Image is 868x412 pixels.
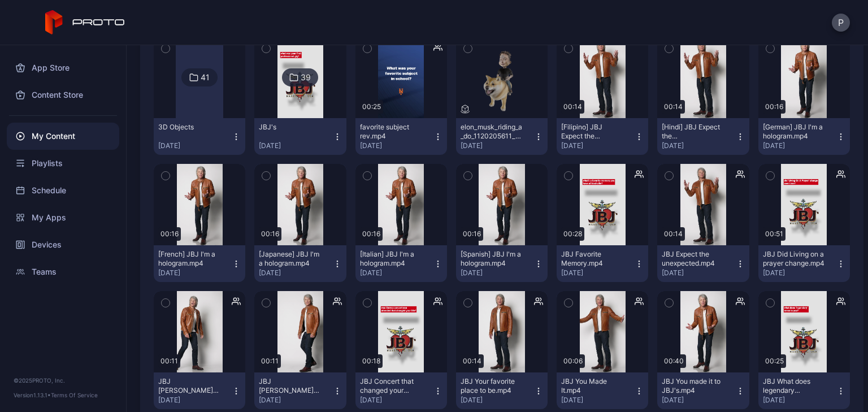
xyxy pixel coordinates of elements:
[254,118,346,155] button: JBJ's[DATE]
[561,268,635,277] div: [DATE]
[154,118,245,155] button: 3D Objects[DATE]
[14,376,112,385] div: © 2025 PROTO, Inc.
[7,204,119,231] a: My Apps
[763,396,836,405] div: [DATE]
[561,123,623,141] div: [Filipino] JBJ Expect the unexpected.mp4
[461,250,523,268] div: [Spanish] JBJ I'm a hologram.mp4
[763,123,825,141] div: [German] JBJ I'm a hologram.mp4
[360,250,422,268] div: [Italian] JBJ I'm a hologram.mp4
[758,118,850,155] button: [German] JBJ I'm a hologram.mp4[DATE]
[461,268,534,277] div: [DATE]
[763,377,825,395] div: JBJ What does legendary mean-.mp4
[557,118,648,155] button: [Filipino] JBJ Expect the unexpected.mp4[DATE]
[158,268,232,277] div: [DATE]
[758,372,850,409] button: JBJ What does legendary mean-.mp4[DATE]
[7,177,119,204] a: Schedule
[158,396,232,405] div: [DATE]
[259,123,321,132] div: JBJ's
[561,141,635,150] div: [DATE]
[360,377,422,395] div: JBJ Concert that changed your life.mp4
[7,150,119,177] a: Playlists
[254,372,346,409] button: JBJ [PERSON_NAME] you're up A.mp4[DATE]
[758,245,850,282] button: JBJ Did Living on a prayer change.mp4[DATE]
[14,392,51,398] span: Version 1.13.1 •
[355,372,447,409] button: JBJ Concert that changed your life.mp4[DATE]
[360,123,422,141] div: favorite subject rev.mp4
[154,372,245,409] button: JBJ [PERSON_NAME] you're up B.mp4[DATE]
[158,141,232,150] div: [DATE]
[662,268,735,277] div: [DATE]
[662,123,724,141] div: [Hindi] JBJ Expect the unexpected.mp4
[657,372,749,409] button: JBJ You made it to JBJ's.mp4[DATE]
[461,377,523,395] div: JBJ Your favorite place to be.mp4
[355,118,447,155] button: favorite subject rev.mp4[DATE]
[456,372,548,409] button: JBJ Your favorite place to be.mp4[DATE]
[7,81,119,109] a: Content Store
[259,268,332,277] div: [DATE]
[259,141,332,150] div: [DATE]
[360,268,433,277] div: [DATE]
[254,245,346,282] button: [Japanese] JBJ I'm a hologram.mp4[DATE]
[461,123,523,141] div: elon_musk_riding_a_do_1120205611_refine_obj.zip
[662,377,724,395] div: JBJ You made it to JBJ's.mp4
[355,245,447,282] button: [Italian] JBJ I'm a hologram.mp4[DATE]
[360,396,433,405] div: [DATE]
[763,250,825,268] div: JBJ Did Living on a prayer change.mp4
[7,123,119,150] a: My Content
[662,141,735,150] div: [DATE]
[259,396,332,405] div: [DATE]
[154,245,245,282] button: [French] JBJ I'm a hologram.mp4[DATE]
[259,377,321,395] div: JBJ David you're up A.mp4
[7,54,119,81] a: App Store
[461,141,534,150] div: [DATE]
[561,396,635,405] div: [DATE]
[456,245,548,282] button: [Spanish] JBJ I'm a hologram.mp4[DATE]
[561,250,623,268] div: JBJ Favorite Memory.mp4
[7,258,119,285] a: Teams
[557,372,648,409] button: JBJ You Made It.mp4[DATE]
[158,377,220,395] div: JBJ David you're up B.mp4
[561,377,623,395] div: JBJ You Made It.mp4
[51,392,98,398] a: Terms Of Service
[7,231,119,258] a: Devices
[832,14,850,32] button: P
[201,72,210,83] div: 41
[763,141,836,150] div: [DATE]
[763,268,836,277] div: [DATE]
[456,118,548,155] button: elon_musk_riding_a_do_1120205611_refine_obj.zip[DATE]
[461,396,534,405] div: [DATE]
[662,250,724,268] div: JBJ Expect the unexpected.mp4
[360,141,433,150] div: [DATE]
[158,250,220,268] div: [French] JBJ I'm a hologram.mp4
[301,72,311,83] div: 39
[657,118,749,155] button: [Hindi] JBJ Expect the unexpected.mp4[DATE]
[557,245,648,282] button: JBJ Favorite Memory.mp4[DATE]
[657,245,749,282] button: JBJ Expect the unexpected.mp4[DATE]
[662,396,735,405] div: [DATE]
[259,250,321,268] div: [Japanese] JBJ I'm a hologram.mp4
[158,123,220,132] div: 3D Objects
